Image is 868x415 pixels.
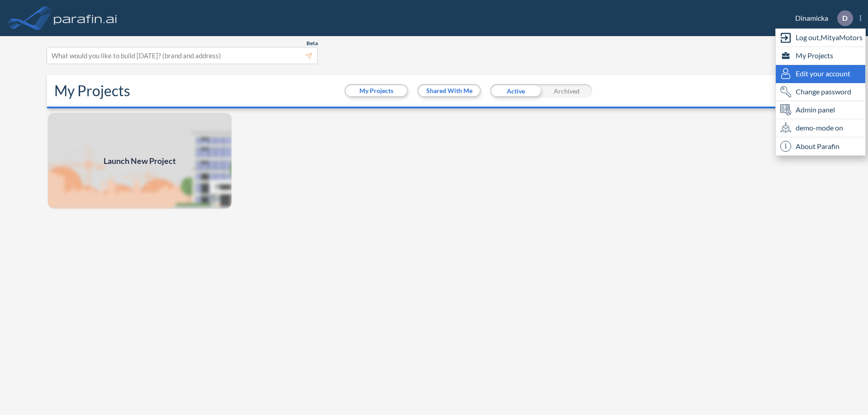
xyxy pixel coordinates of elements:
[776,137,865,155] div: About Parafin
[541,84,592,98] div: Archived
[419,85,480,96] button: Shared With Me
[52,9,119,27] img: logo
[54,82,130,99] h2: My Projects
[776,101,865,119] div: Admin panel
[776,29,865,47] div: Log out
[780,141,791,152] span: i
[796,141,840,152] span: About Parafin
[47,112,232,210] img: add
[796,86,851,97] span: Change password
[776,65,865,83] div: Edit user
[796,122,843,133] span: demo-mode on
[796,32,863,43] span: Log out, MityaMotors
[307,40,318,47] span: Beta
[490,84,541,98] div: Active
[782,10,861,26] div: Dinamicka
[796,104,835,115] span: Admin panel
[796,68,850,79] span: Edit your account
[842,14,848,22] p: D
[346,85,407,96] button: My Projects
[776,83,865,101] div: Change password
[104,155,176,167] span: Launch New Project
[796,50,833,61] span: My Projects
[776,119,865,137] div: demo-mode on
[776,47,865,65] div: My Projects
[47,112,232,210] a: Launch New Project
